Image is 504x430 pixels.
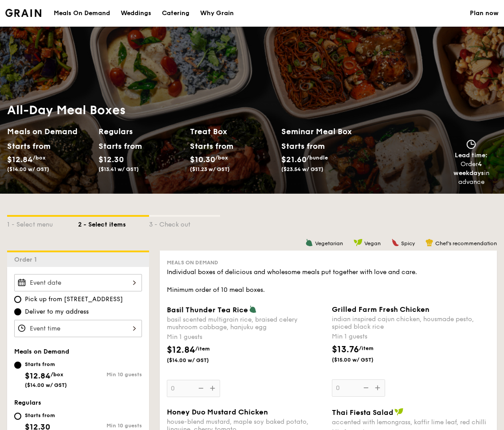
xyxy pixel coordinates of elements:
input: Event time [14,320,142,337]
span: $12.84 [167,345,195,355]
img: Grain [5,9,41,17]
span: $12.84 [25,371,51,381]
span: $12.84 [7,155,33,164]
input: Deliver to my address [14,308,21,315]
div: Min 1 guests [167,333,325,342]
input: Event date [14,274,142,291]
span: /bundle [307,155,328,161]
div: 2 - Select items [78,217,149,229]
span: Meals on Demand [14,348,69,355]
span: $12.30 [98,155,124,164]
div: accented with lemongrass, kaffir lime leaf, red chilli [332,418,490,426]
a: Logotype [5,9,41,17]
span: Spicy [401,240,415,247]
span: ($23.54 w/ GST) [281,166,323,172]
h2: Meals on Demand [7,125,91,138]
div: Min 10 guests [78,371,142,378]
input: Starts from$12.84/box($14.00 w/ GST)Min 10 guests [14,362,21,369]
span: Meals on Demand [167,259,218,266]
div: Starts from [25,412,65,419]
span: $21.60 [281,155,307,164]
span: /box [33,155,46,161]
div: 1 - Select menu [7,217,78,229]
span: $10.30 [190,155,215,164]
span: ($11.23 w/ GST) [190,166,230,172]
div: basil scented multigrain rice, braised celery mushroom cabbage, hanjuku egg [167,316,325,331]
span: Basil Thunder Tea Rice [167,306,248,314]
img: icon-vegetarian.fe4039eb.svg [249,305,257,313]
span: ($13.41 w/ GST) [98,166,139,172]
span: /box [51,371,63,378]
span: Pick up from [STREET_ADDRESS] [25,295,123,304]
img: icon-vegan.f8ff3823.svg [354,239,362,247]
div: Min 10 guests [78,422,142,429]
span: Vegan [364,240,381,247]
span: Order 1 [14,256,40,263]
div: Min 1 guests [332,332,490,341]
span: Lead time: [455,151,488,159]
img: icon-vegan.f8ff3823.svg [394,408,403,416]
span: Thai Fiesta Salad [332,408,394,417]
div: Starts from [25,361,67,368]
span: ($14.00 w/ GST) [25,382,67,388]
div: Starts from [98,139,137,153]
span: ($15.00 w/ GST) [332,356,391,363]
div: 3 - Check out [149,217,220,229]
input: Starts from$12.30($13.41 w/ GST)Min 10 guests [14,413,21,420]
span: Honey Duo Mustard Chicken [167,408,268,416]
img: icon-vegetarian.fe4039eb.svg [305,239,313,247]
span: Vegetarian [315,240,343,247]
span: $13.76 [332,344,359,355]
div: Starts from [7,139,46,153]
div: indian inspired cajun chicken, housmade pesto, spiced black rice [332,315,490,330]
img: icon-clock.2db775ea.svg [465,139,478,149]
span: ($14.00 w/ GST) [167,357,226,364]
div: Starts from [281,139,323,153]
span: Grilled Farm Fresh Chicken [332,305,429,314]
span: Chef's recommendation [435,240,497,247]
img: icon-chef-hat.a58ddaea.svg [425,239,433,247]
span: /item [195,346,210,352]
h2: Treat Box [190,125,274,138]
h2: Regulars [98,125,183,138]
span: Regulars [14,399,41,406]
h1: All-Day Meal Boxes [7,102,373,118]
div: Order in advance [442,160,500,187]
img: icon-spicy.37a8142b.svg [391,239,399,247]
span: ($14.00 w/ GST) [7,166,49,172]
input: Pick up from [STREET_ADDRESS] [14,296,21,303]
h2: Seminar Meal Box [281,125,373,138]
span: /item [359,345,374,351]
span: Deliver to my address [25,307,89,316]
div: Individual boxes of delicious and wholesome meals put together with love and care. Minimum order ... [167,268,490,295]
span: /box [215,155,228,161]
div: Starts from [190,139,228,153]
